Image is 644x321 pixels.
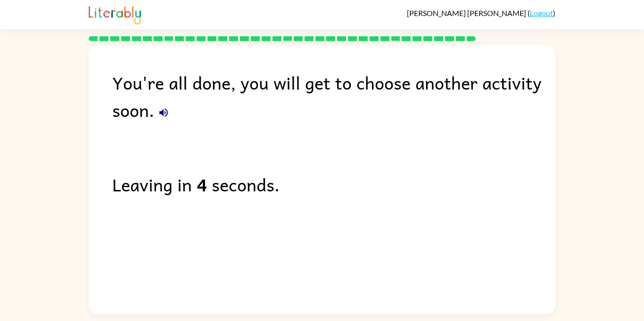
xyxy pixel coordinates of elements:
div: ( ) [407,8,555,17]
div: Leaving in seconds. [112,171,555,198]
div: You're all done, you will get to choose another activity soon. [112,69,555,123]
span: [PERSON_NAME] [PERSON_NAME] [407,8,528,17]
b: 4 [197,171,207,198]
img: Literably [89,4,141,25]
a: Logout [530,8,553,17]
